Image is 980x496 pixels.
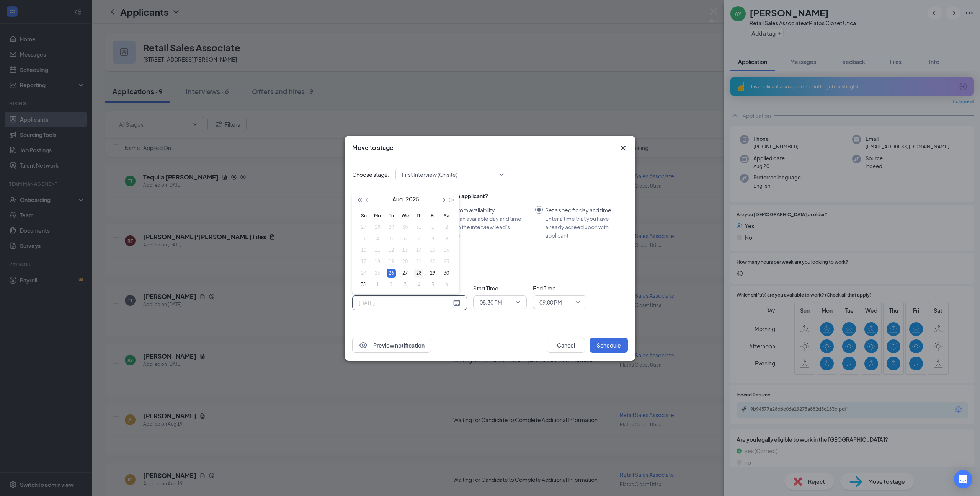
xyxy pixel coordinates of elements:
div: 29 [428,269,437,278]
td: 2025-08-30 [439,268,453,279]
td: 2025-09-03 [398,279,412,290]
div: 6 [442,280,451,289]
td: 2025-09-01 [371,279,384,290]
button: 2025 [406,191,419,207]
div: 31 [359,280,368,289]
div: 1 [373,280,382,289]
td: 2025-09-06 [439,279,453,290]
div: 28 [414,269,423,278]
div: Enter a time that you have already agreed upon with applicant [545,214,622,240]
svg: Eye [359,341,368,350]
span: Start Time [473,284,527,292]
div: 30 [442,269,451,278]
button: Close [619,144,628,153]
th: Tu [384,210,398,222]
td: 2025-08-26 [384,268,398,279]
button: Aug [392,191,403,207]
div: Choose an available day and time slot from the interview lead’s calendar [438,214,529,240]
div: 2 [387,280,396,289]
div: 3 [400,280,410,289]
td: 2025-08-29 [426,268,439,279]
td: 2025-08-27 [398,268,412,279]
span: First Interview (Onsite) [402,169,457,180]
td: 2025-09-04 [412,279,426,290]
div: 4 [414,280,423,289]
td: 2025-09-02 [384,279,398,290]
h3: Move to stage [352,144,394,152]
svg: Cross [619,144,628,153]
input: Aug 26, 2025 [359,299,451,307]
div: 26 [387,269,396,278]
div: Set a specific day and time [545,206,622,214]
th: Fr [426,210,439,222]
td: 2025-09-05 [426,279,439,290]
span: 09:00 PM [539,297,562,308]
div: Open Intercom Messenger [954,470,972,488]
td: 2025-08-31 [357,279,371,290]
th: Su [357,210,371,222]
th: Sa [439,210,453,222]
div: Select from availability [438,206,529,214]
th: Mo [371,210,384,222]
button: Cancel [547,338,585,353]
span: 08:30 PM [480,297,502,308]
span: Choose stage: [352,170,389,179]
button: EyePreview notification [352,338,431,353]
th: Th [412,210,426,222]
th: We [398,210,412,222]
div: 27 [400,269,410,278]
button: Schedule [590,338,628,353]
span: End Time [533,284,586,292]
div: How do you want to schedule time with the applicant? [352,192,628,200]
div: 5 [428,280,437,289]
td: 2025-08-28 [412,268,426,279]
